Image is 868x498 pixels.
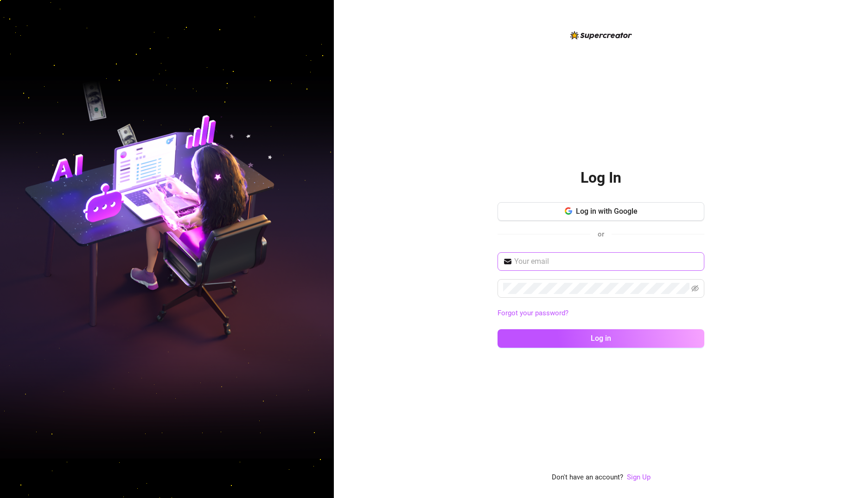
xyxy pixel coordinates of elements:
[552,472,623,483] span: Don't have an account?
[598,230,604,238] span: or
[691,285,699,292] span: eye-invisible
[498,309,568,317] a: Forgot your password?
[498,329,704,348] button: Log in
[498,202,704,221] button: Log in with Google
[627,473,651,481] a: Sign Up
[581,168,621,187] h2: Log In
[570,31,632,39] img: logo-BBDzfeDw.svg
[627,472,651,483] a: Sign Up
[591,334,611,343] span: Log in
[514,256,699,267] input: Your email
[576,207,638,216] span: Log in with Google
[498,308,704,319] a: Forgot your password?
